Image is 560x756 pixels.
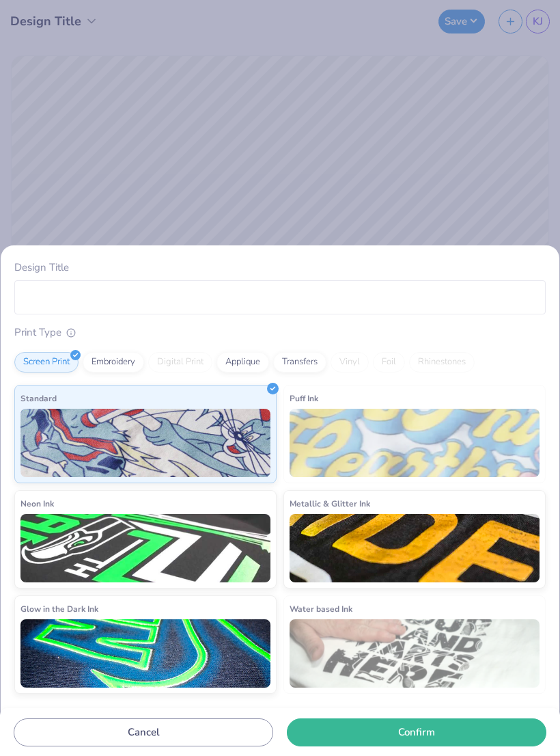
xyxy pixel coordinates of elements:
span: Puff Ink [290,391,318,405]
div: Print Type [14,325,546,340]
img: Metallic & Glitter Ink [290,514,540,582]
img: Neon Ink [20,514,270,582]
div: Foil [373,352,405,373]
span: Glow in the Dark Ink [20,602,98,616]
div: Vinyl [331,352,369,373]
div: Transfers [273,352,326,373]
span: Metallic & Glitter Ink [290,496,370,511]
div: Applique [216,352,269,373]
div: Digital Print [148,352,212,373]
div: Screen Print [14,352,79,373]
div: Rhinestones [409,352,475,373]
img: Water based Ink [290,619,540,688]
label: Design Title [14,260,69,275]
span: Water based Ink [290,602,352,616]
button: Confirm [287,718,546,746]
button: Cancel [14,718,273,746]
img: Puff Ink [290,409,540,477]
span: Standard [20,391,57,405]
div: Embroidery [83,352,144,373]
img: Standard [20,409,270,477]
img: Glow in the Dark Ink [20,619,270,688]
span: Neon Ink [20,496,54,511]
